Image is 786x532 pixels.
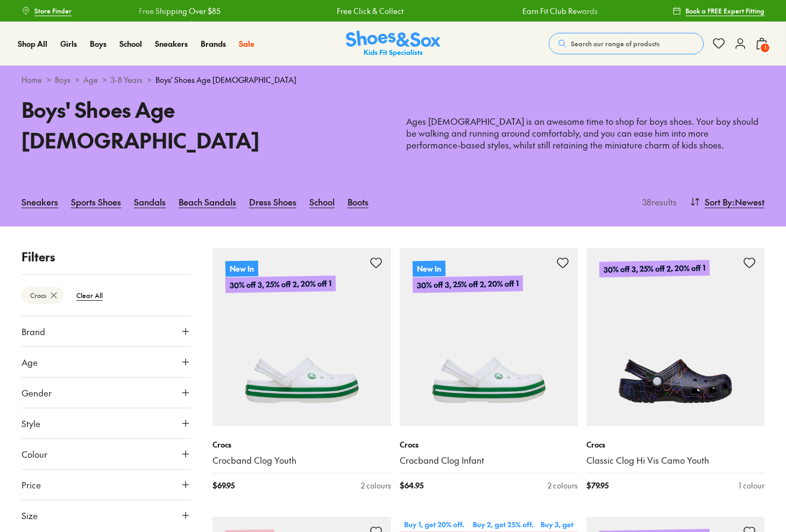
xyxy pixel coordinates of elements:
button: Size [22,500,191,530]
span: Colour [22,448,47,460]
a: Sports Shoes [71,190,121,214]
btn: Clear All [68,286,111,305]
a: Sandals [134,190,166,214]
div: 1 colour [739,480,764,491]
p: New In [225,260,258,276]
span: Sort By [705,195,732,208]
span: Shop All [18,38,47,49]
a: Free Shipping Over $85 [139,5,221,17]
span: Price [22,478,41,491]
span: Boys' Shoes Age [DEMOGRAPHIC_DATA] [155,74,296,86]
img: SNS_Logo_Responsive.svg [346,31,441,57]
p: 30% off 3, 25% off 2, 20% off 1 [412,275,522,293]
a: Earn Fit Club Rewards [522,5,598,17]
a: Boots [348,190,369,214]
button: 1 [755,32,768,55]
span: Brand [22,325,45,338]
a: 30% off 3, 25% off 2, 20% off 1 [586,248,764,426]
button: Colour [22,439,191,469]
a: Crocband Clog Infant [400,455,578,466]
p: 30% off 3, 25% off 2, 20% off 1 [599,260,710,278]
span: Girls [60,38,77,49]
span: Brands [201,38,226,49]
button: Style [22,408,191,438]
a: Sneakers [155,38,188,49]
span: Sneakers [155,38,188,49]
div: 2 colours [361,480,391,491]
a: Beach Sandals [179,190,236,214]
span: Book a FREE Expert Fitting [685,6,764,16]
a: Book a FREE Expert Fitting [672,1,764,20]
a: Girls [60,38,77,49]
a: Dress Shoes [249,190,296,214]
span: Style [22,417,40,430]
a: Free Click & Collect [337,5,403,17]
btn: Crocs [22,287,63,304]
h1: Boys' Shoes Age [DEMOGRAPHIC_DATA] [22,94,380,155]
span: $ 69.95 [213,480,235,491]
a: Store Finder [22,1,72,20]
button: Age [22,347,191,377]
button: Search our range of products [549,33,704,54]
span: 1 [760,42,770,53]
span: Sale [239,38,254,49]
span: : Newest [732,195,764,208]
a: Boys [90,38,107,49]
p: 30% off 3, 25% off 2, 20% off 1 [225,275,336,293]
a: Brands [201,38,226,49]
span: School [119,38,142,49]
a: Age [83,74,98,86]
a: New In30% off 3, 25% off 2, 20% off 1 [400,248,578,426]
span: Store Finder [34,6,72,16]
span: $ 64.95 [400,480,423,491]
p: Crocs [586,439,764,450]
a: School [309,190,335,214]
a: Sale [239,38,254,49]
p: New In [412,260,445,276]
div: > > > > [22,74,764,86]
span: Gender [22,386,52,399]
a: Shop All [18,38,47,49]
p: Filters [22,248,191,266]
button: Price [22,470,191,500]
span: $ 79.95 [586,480,608,491]
p: 38 results [638,195,677,208]
a: 3-8 Years [111,74,143,86]
div: 2 colours [548,480,578,491]
button: Sort By:Newest [690,190,764,214]
span: Boys [90,38,107,49]
a: Crocband Clog Youth [213,455,391,466]
a: Home [22,74,42,86]
a: Boys [55,74,70,86]
p: Crocs [213,439,391,450]
span: Size [22,509,38,522]
span: Search our range of products [571,39,660,48]
a: Classic Clog Hi Vis Camo Youth [586,455,764,466]
button: Gender [22,378,191,408]
a: Sneakers [22,190,58,214]
a: School [119,38,142,49]
a: Shoes & Sox [346,31,441,57]
a: New In30% off 3, 25% off 2, 20% off 1 [213,248,391,426]
p: Ages [DEMOGRAPHIC_DATA] is an awesome time to shop for boys shoes. Your boy should be walking and... [406,116,765,151]
span: Age [22,356,38,368]
p: Crocs [400,439,578,450]
button: Brand [22,316,191,346]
